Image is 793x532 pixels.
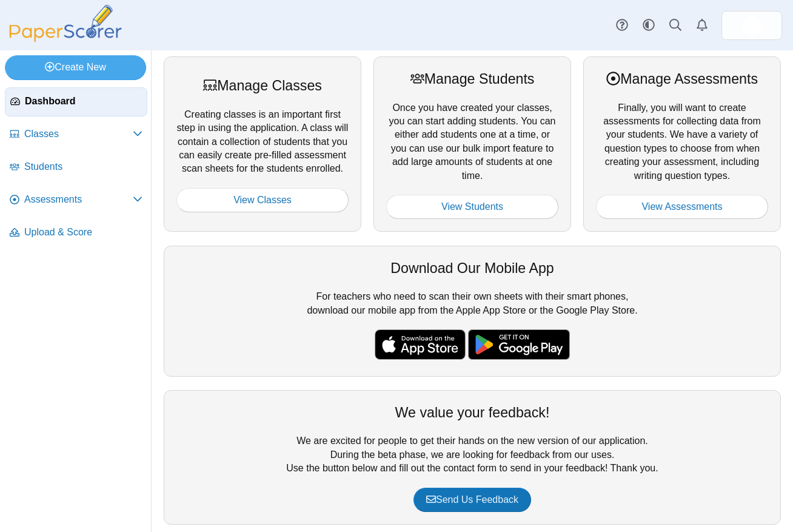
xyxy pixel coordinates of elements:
a: ps.aVEBcgCxQUDAswXp [721,11,782,40]
a: Students [5,153,147,182]
img: google-play-badge.png [468,329,570,360]
span: Upload & Score [24,226,142,239]
span: Send Us Feedback [426,494,518,505]
div: We are excited for people to get their hands on the new version of our application. During the be... [164,390,781,525]
a: View Students [386,195,558,219]
div: Manage Students [386,69,558,89]
div: Once you have created your classes, you can start adding students. You can either add students on... [373,56,571,232]
a: Upload & Score [5,218,147,247]
span: Kevin Levesque [742,16,761,35]
span: Dashboard [25,95,142,108]
div: Manage Classes [176,76,349,95]
div: We value your feedback! [176,403,768,422]
a: Assessments [5,186,147,215]
a: Alerts [689,12,715,39]
div: Manage Assessments [596,69,768,89]
div: Creating classes is an important first step in using the application. A class will contain a coll... [164,56,361,232]
img: PaperScorer [5,5,126,42]
a: Dashboard [5,87,147,116]
a: Classes [5,120,147,149]
img: ps.aVEBcgCxQUDAswXp [742,16,761,35]
span: Classes [24,127,133,141]
img: apple-store-badge.svg [375,329,466,360]
a: PaperScorer [5,33,126,44]
a: View Assessments [596,195,768,219]
a: View Classes [176,188,349,212]
span: Assessments [24,193,133,206]
span: Students [24,160,142,173]
a: Send Us Feedback [413,488,531,512]
div: Finally, you will want to create assessments for collecting data from your students. We have a va... [583,56,781,232]
a: Create New [5,55,146,79]
div: Download Our Mobile App [176,258,768,278]
div: For teachers who need to scan their own sheets with their smart phones, download our mobile app f... [164,246,781,377]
